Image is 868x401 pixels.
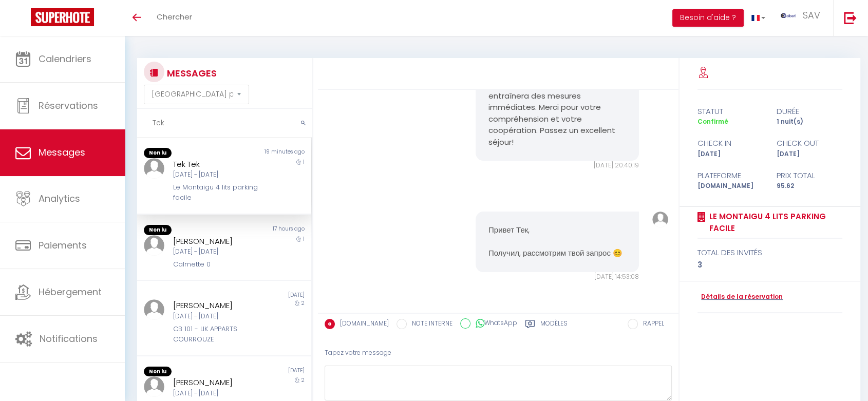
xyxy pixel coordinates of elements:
[770,137,849,149] div: check out
[39,52,91,65] span: Calendriers
[407,319,452,330] label: NOTE INTERNE
[224,291,312,299] div: [DATE]
[844,11,857,24] img: logout
[301,376,305,384] span: 2
[173,324,261,345] div: CB 101 - LIK APPARTS COURROUZE
[144,235,164,256] img: ...
[770,117,849,127] div: 1 nuit(s)
[781,13,796,18] img: ...
[173,312,261,321] div: [DATE] - [DATE]
[173,182,261,203] div: Le Montaigu 4 lits parking facile
[144,367,172,377] span: Non lu
[39,239,87,252] span: Paiements
[672,9,744,27] button: Besoin d'aide ?
[173,158,261,170] div: Tek Tek
[706,211,842,235] a: Le Montaigu 4 lits parking facile
[325,340,672,366] div: Tapez votre message
[144,376,164,397] img: ...
[691,181,770,191] div: [DOMAIN_NAME]
[540,319,568,332] label: Modèles
[476,272,639,282] div: [DATE] 14:53:08
[476,161,639,170] div: [DATE] 20:40:19
[164,62,217,85] h3: MESSAGES
[173,389,261,398] div: [DATE] - [DATE]
[40,332,98,345] span: Notifications
[39,99,98,112] span: Réservations
[144,299,164,320] img: ...
[488,224,626,259] pre: Привет Тек, Получил, рассмотрим твой запрос 😊
[137,109,312,138] input: Rechercher un mot clé
[770,149,849,159] div: [DATE]
[31,8,94,26] img: Super Booking
[39,285,102,298] span: Hébergement
[697,259,842,271] div: 3
[770,181,849,191] div: 95.62
[144,225,172,235] span: Non lu
[224,225,312,235] div: 17 hours ago
[224,148,312,158] div: 19 minutes ago
[173,376,261,389] div: [PERSON_NAME]
[803,9,820,22] span: SAV
[697,292,783,302] a: Détails de la réservation
[697,246,842,259] div: total des invités
[770,169,849,182] div: Prix total
[488,55,626,148] p: Nous vous demandons de respecter ces règles pour le bien-être de tous. Toute infraction entraîner...
[691,137,770,149] div: check in
[697,117,728,126] span: Confirmé
[157,11,192,22] span: Chercher
[173,299,261,312] div: [PERSON_NAME]
[173,259,261,270] div: Calmette 0
[691,105,770,118] div: statut
[303,235,305,243] span: 1
[335,319,389,330] label: [DOMAIN_NAME]
[303,158,305,166] span: 1
[144,148,172,158] span: Non lu
[770,105,849,118] div: durée
[39,146,85,159] span: Messages
[691,149,770,159] div: [DATE]
[144,158,164,179] img: ...
[301,299,305,307] span: 2
[638,319,664,330] label: RAPPEL
[691,169,770,182] div: Plateforme
[470,318,517,330] label: WhatsApp
[173,247,261,257] div: [DATE] - [DATE]
[224,367,312,377] div: [DATE]
[652,212,668,227] img: ...
[39,192,80,205] span: Analytics
[173,235,261,247] div: [PERSON_NAME]
[173,170,261,180] div: [DATE] - [DATE]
